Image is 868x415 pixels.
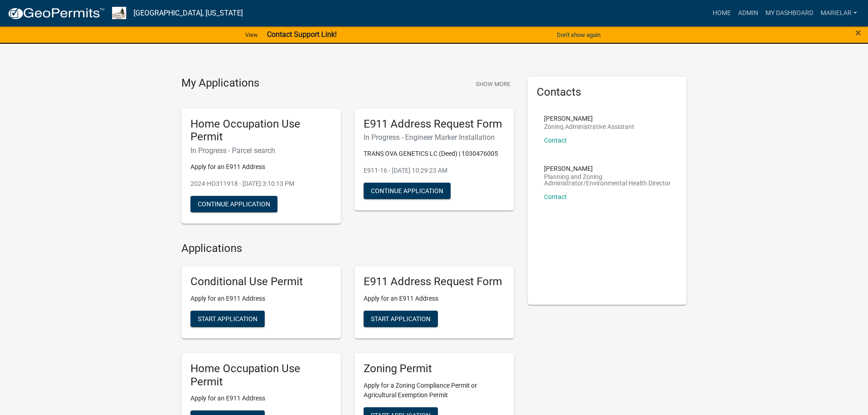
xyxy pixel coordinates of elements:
[855,27,861,38] button: Close
[734,5,762,22] a: Admin
[241,27,262,42] a: View
[544,123,634,130] p: Zoning Administrative Assistant
[190,118,332,144] h5: Home Occupation Use Permit
[544,174,671,186] p: Planning and Zoning Administrator/Environmental Health Director
[762,5,817,22] a: My Dashboard
[198,315,257,322] span: Start Application
[181,77,259,90] h4: My Applications
[190,162,332,172] p: Apply for an E911 Address
[364,311,438,327] button: Start Application
[181,242,514,255] h4: Applications
[537,86,678,99] h5: Contacts
[190,362,332,389] h5: Home Occupation Use Permit
[364,166,505,175] p: E911-16 - [DATE] 10:29:23 AM
[112,7,126,19] img: Sioux County, Iowa
[364,294,505,303] p: Apply for an E911 Address
[364,149,505,159] p: TRANS OVA GENETICS LC (Deed) | 1030476005
[709,5,734,22] a: Home
[817,5,861,22] a: marielar
[472,77,514,92] button: Show More
[267,30,337,39] strong: Contact Support Link!
[364,381,505,400] p: Apply for a Zoning Compliance Permit or Agricultural Exemption Permit
[553,27,604,42] button: Don't show again
[544,193,567,200] a: Contact
[364,275,505,288] h5: E911 Address Request Form
[855,26,861,39] span: ×
[190,311,265,327] button: Start Application
[190,196,277,212] button: Continue Application
[364,362,505,375] h5: Zoning Permit
[190,294,332,303] p: Apply for an E911 Address
[190,394,332,403] p: Apply for an E911 Address
[364,133,505,142] h6: In Progress - Engineer Marker Installation
[544,165,671,172] p: [PERSON_NAME]
[190,146,332,155] h6: In Progress - Parcel search
[190,275,332,288] h5: Conditional Use Permit
[371,315,431,322] span: Start Application
[190,179,332,189] p: 2024-HO311918 - [DATE] 3:10:13 PM
[134,5,243,21] a: [GEOGRAPHIC_DATA], [US_STATE]
[364,118,505,131] h5: E911 Address Request Form
[544,115,634,122] p: [PERSON_NAME]
[364,183,451,199] button: Continue Application
[544,137,567,144] a: Contact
